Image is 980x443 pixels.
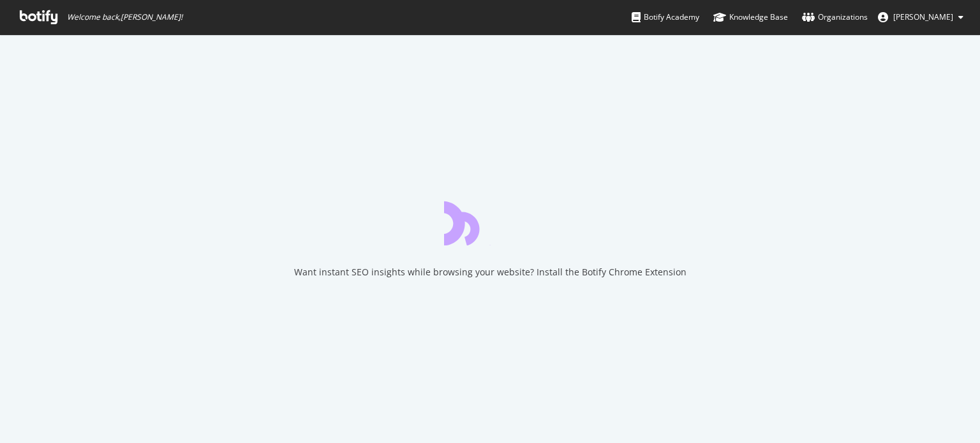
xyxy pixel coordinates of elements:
div: animation [444,200,536,245]
div: Botify Academy [632,11,699,24]
div: Want instant SEO insights while browsing your website? Install the Botify Chrome Extension [294,266,687,279]
div: Organizations [802,11,868,24]
div: Knowledge Base [713,11,788,24]
button: [PERSON_NAME] [868,7,974,27]
span: Tom Duncombe [893,11,953,22]
span: Welcome back, [PERSON_NAME] ! [67,12,182,22]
